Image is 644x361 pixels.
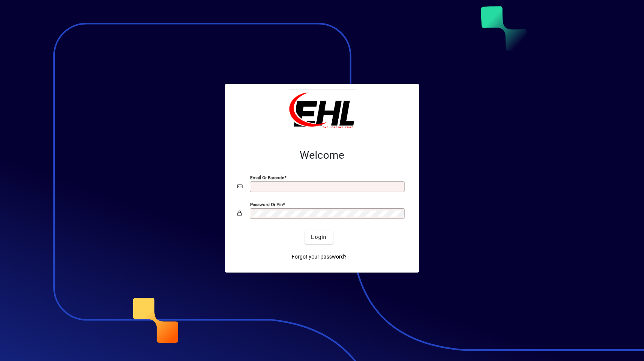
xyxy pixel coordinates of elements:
h2: Welcome [237,149,407,162]
mat-label: Password or Pin [250,202,283,207]
button: Login [305,230,333,244]
span: Forgot your password? [292,253,347,261]
mat-label: Email or Barcode [250,175,284,180]
a: Forgot your password? [289,250,350,263]
span: Login [311,233,327,241]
